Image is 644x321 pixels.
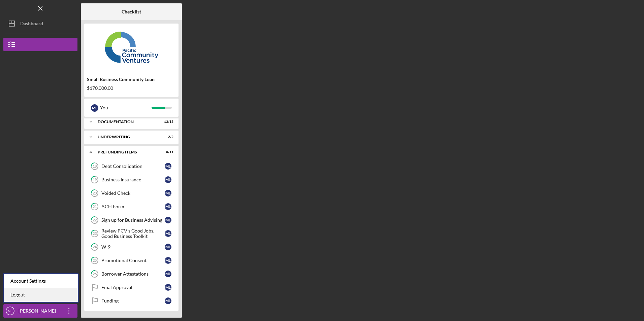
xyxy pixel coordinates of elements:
tspan: 24 [93,245,97,249]
div: Dashboard [20,17,43,32]
div: M L [165,203,171,210]
a: 19Business InsuranceML [88,173,175,186]
div: M L [165,284,171,291]
div: M L [165,257,171,264]
div: Borrower Attestations [101,271,165,277]
tspan: 25 [93,258,97,263]
a: 18Debt ConsolidationML [88,159,175,173]
div: 2 / 2 [161,135,173,139]
a: Logout [4,288,78,302]
div: Prefunding Items [98,150,157,154]
tspan: 20 [93,191,97,195]
div: M L [165,163,171,170]
button: Dashboard [3,17,77,30]
div: M L [165,271,171,277]
div: M L [165,297,171,304]
tspan: 18 [93,164,97,169]
div: M L [165,217,171,223]
div: Underwriting [98,135,157,139]
div: Sign up for Business Advising [101,217,165,223]
div: M L [165,244,171,250]
div: M L [165,230,171,237]
b: Checklist [122,9,141,14]
div: [PERSON_NAME] [17,304,61,319]
tspan: 21 [93,205,97,209]
a: 20Voided CheckML [88,186,175,200]
a: FundingML [88,294,175,308]
div: $170,000.00 [87,85,176,91]
button: ML[PERSON_NAME] [3,304,77,318]
a: 25Promotional ConsentML [88,254,175,267]
a: Final ApprovalML [88,281,175,294]
a: 26Borrower AttestationsML [88,267,175,281]
div: You [100,102,152,113]
div: Debt Consolidation [101,164,165,169]
a: 22Sign up for Business AdvisingML [88,213,175,227]
div: 13 / 13 [161,120,173,124]
div: Funding [101,298,165,304]
text: ML [8,309,12,313]
tspan: 19 [93,178,97,182]
div: ACH Form [101,204,165,209]
a: 23Review PCV's Good Jobs, Good Business ToolkitML [88,227,175,240]
div: 0 / 11 [161,150,173,154]
div: Account Settings [4,274,78,288]
div: Final Approval [101,285,165,290]
tspan: 23 [93,231,97,236]
tspan: 22 [93,218,97,222]
div: W-9 [101,244,165,250]
div: Promotional Consent [101,258,165,263]
a: 21ACH FormML [88,200,175,213]
tspan: 26 [93,272,97,276]
div: Voided Check [101,190,165,196]
div: Small Business Community Loan [87,77,176,82]
a: 24W-9ML [88,240,175,254]
div: M L [165,176,171,183]
div: Review PCV's Good Jobs, Good Business Toolkit [101,228,165,239]
div: Documentation [98,120,157,124]
img: Product logo [84,27,179,67]
div: M L [91,104,98,112]
div: M L [165,190,171,197]
div: Business Insurance [101,177,165,182]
